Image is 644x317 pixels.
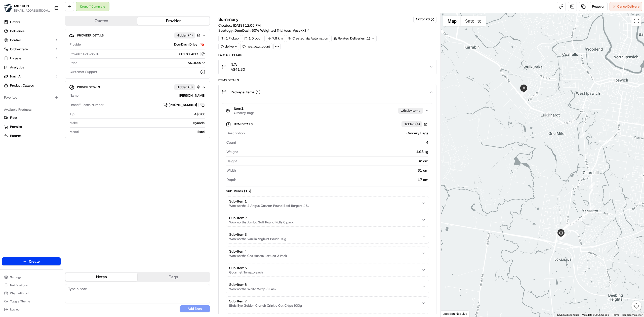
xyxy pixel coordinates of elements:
span: Created: [218,23,261,28]
div: 1 Dropoff [242,35,265,42]
a: Product Catalog [2,82,61,90]
span: Name [70,93,78,98]
div: 9 [544,111,551,117]
button: Sub-Item5Gourmet Tomato each [226,263,429,276]
span: Driver Details [77,85,100,89]
span: N/A [231,62,245,67]
button: Hidden (8) [174,84,202,90]
div: Related Deliveries (1) [331,35,377,42]
span: Item Details [234,122,254,126]
button: Sub-Item3Woolworths Vanilla Yoghurt Pouch 70g [226,230,429,243]
div: has_bag_count [240,43,272,50]
span: Count [226,140,236,145]
span: Sub-Item 5 [229,265,247,270]
a: Deliveries [2,27,61,35]
div: Favorites [2,94,61,102]
button: Nash AI [2,72,61,81]
button: CancelDelivery [610,2,642,11]
button: Flags [137,273,209,281]
span: Dropoff Phone Number [70,103,104,107]
span: Control [10,38,21,43]
span: Hidden ( 4 ) [177,33,193,38]
div: Package Details [218,53,436,57]
span: Woolworths Vanilla Yoghurt Pouch 70g [229,237,286,241]
span: Promise [10,125,22,129]
button: Toggle fullscreen view [631,16,641,26]
span: Sub-Item 1 [229,199,247,204]
div: [PERSON_NAME] [80,93,205,98]
div: 5 [563,223,570,230]
button: Driver DetailsHidden (8) [69,83,206,91]
div: Created via Automation [286,35,330,42]
img: doordash_logo_v2.png [199,42,205,48]
button: Sub-Item1Woolworths 4 Angus Quarter Pound Beef Burgers 454g [226,197,429,210]
button: Item1Grocery Bags16sub-items [222,103,433,118]
button: Sub-Item7Birds Eye Golden Crunch Crinkle Cut Chips 900g [226,297,429,310]
span: Price [70,61,77,65]
button: Create [2,257,61,265]
span: A$41.30 [231,67,245,72]
span: Make [70,121,78,125]
div: 1.98 kg [240,149,428,154]
span: Weight [226,149,238,154]
div: 4 [559,233,566,240]
span: Item 1 [234,106,254,111]
span: Depth [226,177,236,182]
a: Promise [4,125,59,129]
img: Google [442,310,459,317]
span: Woolworths Jumbo Soft Round Rolls 6 pack [229,220,294,224]
div: 7.8 km [266,35,285,42]
div: 1 [588,206,594,212]
div: Items Details [218,78,436,82]
span: [PHONE_NUMBER] [169,103,197,107]
button: Returns [2,132,61,140]
div: A$0.00 [76,112,205,116]
div: Strategy: [218,28,310,33]
button: Control [2,36,61,44]
button: Promise [2,123,61,131]
div: Excel [81,130,205,134]
span: Provider Details [77,33,104,37]
div: Location Not Live [441,310,470,317]
button: Show street map [443,16,461,26]
a: Fleet [4,115,59,120]
button: Notes [65,273,137,281]
span: Model [70,130,79,134]
span: Woolworths 4 Angus Quarter Pound Beef Burgers 454g [229,204,310,208]
button: Keyboard shortcuts [557,313,579,317]
button: Reassign [590,2,608,11]
button: Provider DetailsHidden (4) [69,31,206,39]
button: 1275426 [416,17,434,22]
button: Notifications [2,282,61,289]
span: Tip [70,112,74,116]
span: DoorDash Drive [174,42,197,47]
img: MILKRUN [4,4,12,12]
a: Open this area in Google Maps (opens a new window) [442,310,459,317]
span: A$18.45 [188,61,201,65]
button: Toggle Theme [2,298,61,305]
span: Notifications [10,283,28,287]
span: Width [226,168,236,173]
a: Orders [2,18,61,26]
button: Fleet [2,114,61,122]
span: Woolworths White Wrap 8 Pack [229,287,276,291]
div: 6 [589,182,595,189]
span: Birds Eye Golden Crunch Crinkle Cut Chips 900g [229,304,302,308]
span: Gourmet Tomato each [229,270,263,274]
div: 3 [560,234,567,240]
div: 4 [238,140,428,145]
span: Sub-Item 2 [229,215,247,220]
div: 32 cm [239,158,428,164]
div: Available Products [2,106,61,114]
a: DoorDash 60% Weighted Trial (dss_VpsckX) [234,28,310,33]
span: Provider Delivery ID [70,52,99,56]
span: Sub-Item 7 [229,299,247,304]
span: Product Catalog [10,83,34,88]
button: Package Items (1) [219,84,436,100]
span: Cancel Delivery [617,4,640,9]
div: Grocery Bags [247,131,428,136]
button: MILKRUN [14,4,29,9]
button: Orchestrate [2,45,61,53]
span: Description [226,131,245,136]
